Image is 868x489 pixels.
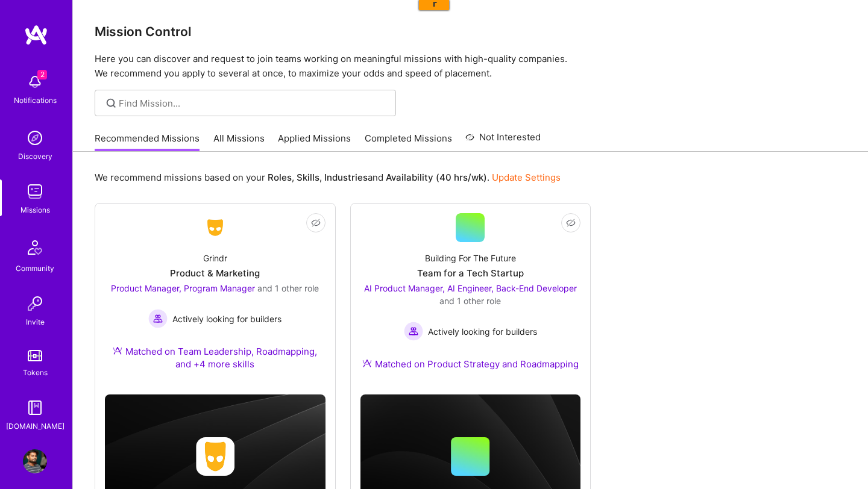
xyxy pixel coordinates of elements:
img: Ateam Purple Icon [362,358,372,368]
div: Matched on Team Leadership, Roadmapping, and +4 more skills [105,345,325,370]
div: Missions [20,204,50,216]
img: Actively looking for builders [148,309,168,328]
img: Actively looking for builders [404,322,423,341]
img: Invite [23,291,47,316]
input: Find Mission... [119,97,387,110]
img: discovery [23,126,47,150]
a: Recommended Missions [95,132,200,152]
a: Update Settings [492,172,561,183]
span: and 1 other role [257,283,319,293]
a: Building For The FutureTeam for a Tech StartupAI Product Manager, AI Engineer, Back-End Developer... [360,213,581,385]
img: Company logo [196,437,234,476]
a: User Avatar [20,449,50,473]
div: Discovery [18,150,52,163]
div: Building For The Future [425,252,516,264]
div: Community [16,262,54,275]
a: Completed Missions [365,132,452,152]
img: ashwathv [25,4,40,19]
img: User Avatar [23,449,47,473]
i: icon EyeClosed [566,218,576,228]
a: View [174,12,194,21]
span: Product Manager, Program Manager [111,283,255,293]
span: and 1 other role [439,296,501,306]
div: Grindr [203,252,227,264]
p: We recommend missions based on your , , and . [95,171,561,184]
span: AI Product Manager, AI Engineer, Back-End Developer [364,283,577,293]
b: Skills [297,172,319,183]
a: Not Interested [465,130,541,152]
div: Team for a Tech Startup [417,267,524,279]
div: [DOMAIN_NAME] [6,420,64,432]
input: ASIN, PO, Alias, + more... [57,5,153,20]
div: Matched on Product Strategy and Roadmapping [362,358,579,370]
a: Copy [194,12,214,21]
div: Invite [26,316,45,328]
span: 2 [37,70,47,79]
img: tokens [28,350,42,361]
img: bell [23,70,47,94]
a: All Missions [213,132,265,152]
b: Roles [268,172,292,183]
b: Industries [324,172,368,183]
a: Clear [214,12,234,21]
img: guide book [23,396,47,420]
input: ASIN [174,3,231,12]
i: icon EyeClosed [311,218,321,228]
div: Notifications [14,94,57,107]
img: logo [24,24,48,46]
p: Here you can discover and request to join teams working on meaningful missions with high-quality ... [95,52,846,81]
img: Ateam Purple Icon [113,346,122,355]
div: Tokens [23,366,48,379]
img: teamwork [23,179,47,204]
img: Company Logo [201,217,230,238]
b: Availability (40 hrs/wk) [386,172,487,183]
a: Company LogoGrindrProduct & MarketingProduct Manager, Program Manager and 1 other roleActively lo... [105,213,325,385]
div: Product & Marketing [170,267,260,279]
img: Community [20,233,49,262]
span: Actively looking for builders [172,313,281,325]
a: Applied Missions [278,132,351,152]
h3: Mission Control [95,24,846,39]
span: Actively looking for builders [428,325,537,338]
i: icon SearchGrey [104,96,118,110]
